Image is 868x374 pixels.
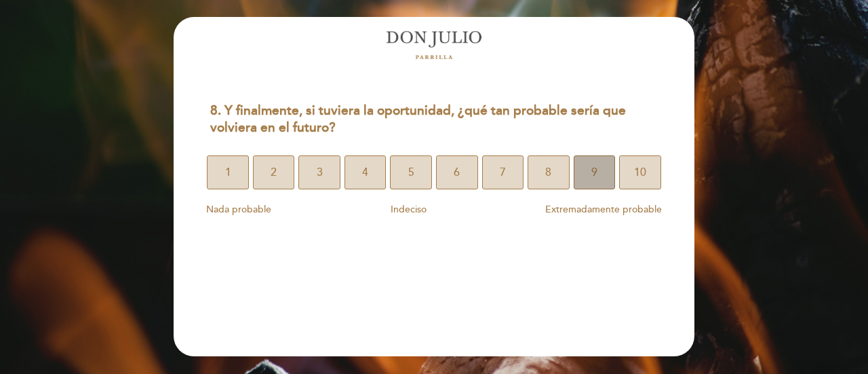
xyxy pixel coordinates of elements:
span: 6 [454,153,460,191]
span: Nada probable [206,204,271,215]
button: 3 [298,155,340,189]
span: 8 [545,153,551,191]
span: Extremadamente probable [545,204,662,215]
span: 3 [317,153,323,191]
span: 2 [271,153,277,191]
span: 4 [362,153,368,191]
button: 4 [344,155,387,189]
span: 7 [500,153,506,191]
button: 10 [619,155,661,189]
button: 5 [390,155,432,189]
button: 7 [482,155,524,189]
span: 9 [591,153,597,191]
button: 9 [574,155,616,189]
span: 1 [225,153,231,191]
button: 2 [253,155,295,189]
span: Indeciso [391,204,427,215]
button: 1 [207,155,249,189]
span: 10 [634,153,646,191]
button: 8 [528,155,570,189]
div: 8. Y finalmente, si tuviera la oportunidad, ¿qué tan probable sería que volviera en el futuro? [199,94,668,145]
span: 5 [408,153,414,191]
button: 6 [436,155,478,189]
img: header_1579727885.png [387,31,481,59]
